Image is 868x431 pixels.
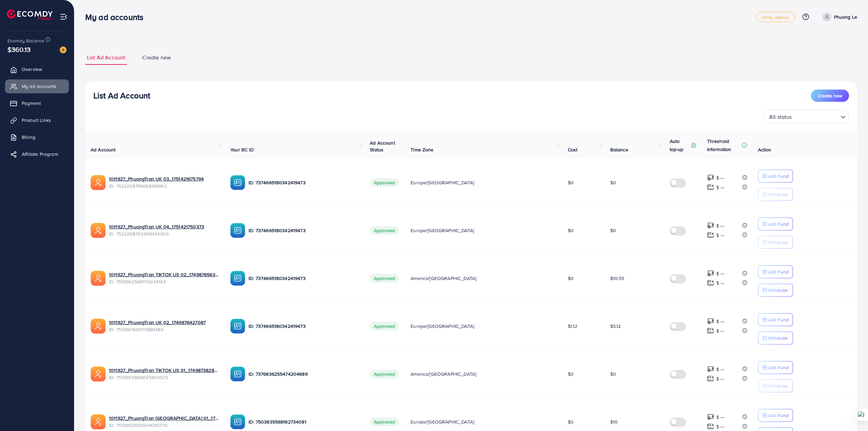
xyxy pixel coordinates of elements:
p: $ --- [716,174,725,182]
a: 1011927_PhuongTran UK 02_1749876427087 [109,319,219,326]
img: ic-ba-acc.ded83a64.svg [230,271,245,286]
span: Balance [610,146,628,153]
p: Threshold information [707,137,740,153]
img: top-up amount [707,279,714,286]
span: $10 [610,418,618,425]
span: Cost [568,146,578,153]
button: Add Fund [758,170,793,183]
a: 1011927_PhuongTran UK 03_1751421675794 [109,175,219,182]
img: top-up amount [707,231,714,239]
span: ID: 7515661665115881480 [109,326,219,333]
span: $1.12 [568,323,578,330]
span: Overview [22,66,42,73]
span: Approved [370,226,399,235]
p: $ --- [716,279,725,287]
span: $0 [568,179,574,186]
p: $ --- [716,183,725,191]
span: Ad Account Status [370,139,395,153]
span: Ecomdy Balance [7,37,44,44]
p: ID: 7374665180342419473 [249,226,359,235]
span: $0 [568,371,574,377]
p: $ --- [716,327,725,335]
img: top-up amount [707,318,714,325]
p: $ --- [716,269,725,278]
img: ic-ads-acc.e4c84228.svg [91,319,106,334]
a: 1011927_PhuongTran [GEOGRAPHIC_DATA] 01_1749873767691 [109,415,219,421]
img: ic-ads-acc.e4c84228.svg [91,271,106,286]
span: $360.13 [7,44,31,54]
a: Overview [5,62,69,76]
span: white_agency [762,15,789,19]
a: Payment [5,96,69,110]
img: top-up amount [707,366,714,373]
span: Ad Account [91,146,116,153]
a: Product Links [5,113,69,127]
p: ID: 7374665180342419473 [249,179,359,187]
div: <span class='underline'>1011927_PhuongTran TIKTOK US 01_1749873828056</span></br>7515650806025601025 [109,367,219,381]
a: Billing [5,130,69,144]
span: Approved [370,417,399,426]
button: Add Fund [758,313,793,326]
img: ic-ads-acc.e4c84228.svg [91,414,106,429]
h3: My ad accounts [85,12,149,22]
span: $10.55 [610,275,625,282]
p: ID: 7374665180342419473 [249,322,359,330]
span: Action [758,146,772,153]
iframe: Chat [839,400,863,426]
img: menu [60,13,68,21]
p: ID: 7376836255474204689 [249,370,359,378]
p: ID: 7503835568162734081 [249,418,359,426]
p: Withdraw [768,286,788,294]
span: $0 [610,227,616,234]
span: $5.12 [610,323,621,330]
img: ic-ads-acc.e4c84228.svg [91,223,106,238]
p: $ --- [716,365,725,373]
p: Add Fund [768,268,789,276]
span: Approved [370,274,399,283]
img: top-up amount [707,375,714,382]
span: Payment [22,100,41,107]
p: $ --- [716,317,725,325]
img: ic-ba-acc.ded83a64.svg [230,175,245,190]
span: Approved [370,322,399,331]
button: Add Fund [758,361,793,374]
button: Withdraw [758,332,793,344]
p: Add Fund [768,316,789,324]
div: <span class='underline'>1011927_PhuongTran UK 03_1751421675794</span></br>7522298784668368912 [109,175,219,189]
span: Approved [370,370,399,378]
p: ID: 7374665180342419473 [249,274,359,282]
span: Affiliate Program [22,151,58,157]
button: Add Fund [758,409,793,422]
img: top-up amount [707,423,714,430]
span: $0 [568,227,574,234]
a: 1011927_PhuongTran TIKTOK US 01_1749873828056 [109,367,219,374]
span: List Ad Account [87,54,125,61]
span: ID: 7522298703399436306 [109,230,219,237]
span: Billing [22,134,35,140]
h3: List Ad Account [93,91,150,100]
span: All status [768,112,793,122]
img: top-up amount [707,413,714,420]
span: ID: 7515650553549045776 [109,422,219,429]
button: Withdraw [758,284,793,297]
input: Search for option [794,111,838,122]
span: Time Zone [411,146,433,153]
img: top-up amount [707,327,714,334]
span: Europe/[GEOGRAPHIC_DATA] [411,418,474,425]
span: $0 [610,371,616,377]
p: Add Fund [768,220,789,228]
img: ic-ads-acc.e4c84228.svg [91,367,106,381]
div: Search for option [764,110,849,124]
img: ic-ba-acc.ded83a64.svg [230,367,245,381]
span: ID: 7515662566170034193 [109,278,219,285]
p: Withdraw [768,334,788,342]
span: My ad accounts [22,83,56,90]
img: top-up amount [707,270,714,277]
span: Europe/[GEOGRAPHIC_DATA] [411,179,474,186]
p: Withdraw [768,238,788,246]
span: $0 [610,179,616,186]
button: Add Fund [758,265,793,278]
img: ic-ads-acc.e4c84228.svg [91,175,106,190]
img: logo [7,10,53,20]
